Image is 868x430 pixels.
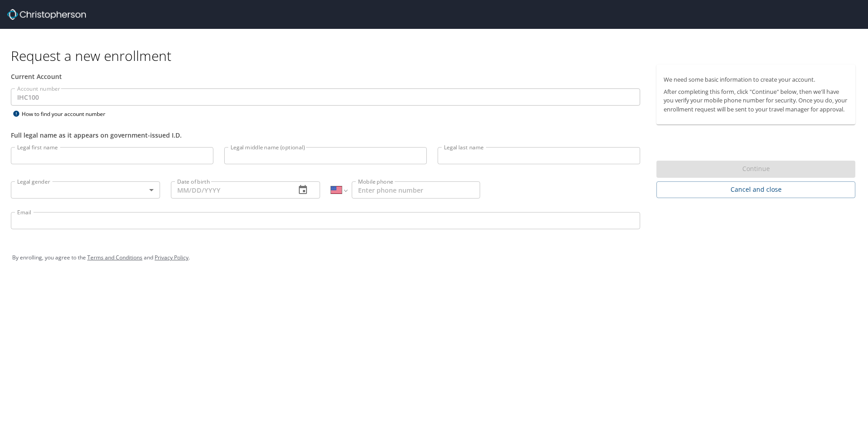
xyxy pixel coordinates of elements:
a: Privacy Policy [155,254,189,261]
input: Enter phone number [352,181,480,199]
div: Current Account [11,72,640,81]
h1: Request a new enrollment [11,47,863,65]
div: Full legal name as it appears on government-issued I.D. [11,130,640,140]
p: We need some basic information to create your account. [664,75,848,84]
span: Cancel and close [664,184,848,195]
p: After completing this form, click "Continue" below, then we'll have you verify your mobile phone ... [664,88,848,114]
button: Cancel and close [656,181,855,198]
div: How to find your account number [11,108,124,120]
input: MM/DD/YYYY [171,181,288,199]
div: By enrolling, you agree to the and . [12,246,856,269]
div: ​ [11,181,160,199]
a: Terms and Conditions [87,254,142,261]
img: cbt logo [7,9,86,20]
